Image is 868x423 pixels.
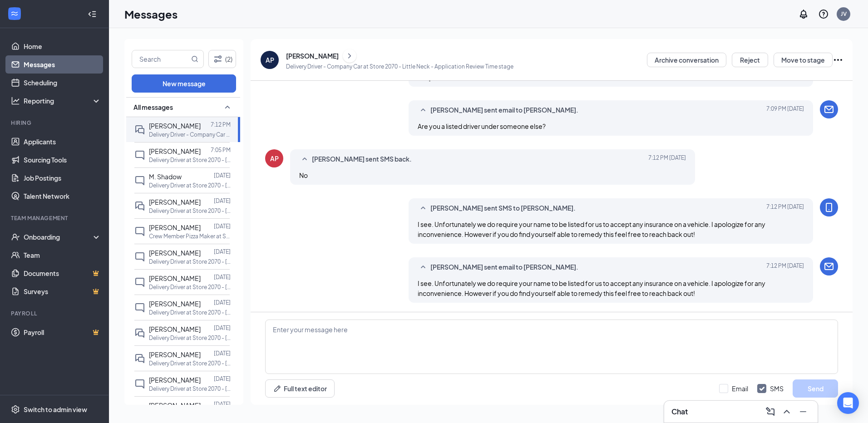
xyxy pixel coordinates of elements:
[430,203,576,214] span: [PERSON_NAME] sent SMS to [PERSON_NAME].
[134,150,145,161] svg: ChatInactive
[781,406,792,417] svg: ChevronUp
[149,258,231,266] p: Delivery Driver at Store 2070 - [GEOGRAPHIC_DATA]
[134,251,145,262] svg: ChatInactive
[214,324,231,332] p: [DATE]
[149,350,201,359] span: [PERSON_NAME]
[132,74,236,93] button: New message
[798,406,809,417] svg: Minimize
[149,325,201,333] span: [PERSON_NAME]
[24,169,101,187] a: Job Postings
[134,328,145,339] svg: DoubleChat
[149,359,231,367] p: Delivery Driver at Store 2070 - [GEOGRAPHIC_DATA]
[345,50,354,61] svg: ChevronRight
[11,96,20,105] svg: Analysis
[418,105,429,116] svg: SmallChevronUp
[214,400,231,408] p: [DATE]
[833,54,843,65] svg: Ellipses
[149,385,231,393] p: Delivery Driver at Store 2070 - [GEOGRAPHIC_DATA]
[134,277,145,288] svg: ChatInactive
[212,54,223,64] svg: Filter
[214,222,231,230] p: [DATE]
[149,300,201,308] span: [PERSON_NAME]
[766,262,804,273] span: [DATE] 7:12 PM
[837,392,859,414] div: Open Intercom Messenger
[841,10,847,18] div: JV
[24,323,101,341] a: PayrollCrown
[149,207,231,215] p: Delivery Driver at Store 2070 - [GEOGRAPHIC_DATA]
[418,279,765,297] span: I see. Unfortunately we do require your name to be listed for us to accept any insurance on a veh...
[11,214,99,222] div: Team Management
[286,51,339,60] div: [PERSON_NAME]
[11,405,20,414] svg: Settings
[149,249,201,257] span: [PERSON_NAME]
[763,404,778,419] button: ComposeMessage
[824,202,834,213] svg: MobileSms
[214,299,231,306] p: [DATE]
[418,262,429,273] svg: SmallChevronUp
[214,248,231,256] p: [DATE]
[766,105,804,116] span: [DATE] 7:09 PM
[222,102,233,113] svg: SmallChevronUp
[286,63,513,70] p: Delivery Driver - Company Car at Store 2070 - Little Neck - Application Review Time stage
[132,50,189,68] input: Search
[11,232,20,241] svg: UserCheck
[149,232,231,240] p: Crew Member Pizza Maker at Store 2070 - [GEOGRAPHIC_DATA]
[430,262,578,273] span: [PERSON_NAME] sent email to [PERSON_NAME].
[24,133,101,151] a: Applicants
[214,349,231,357] p: [DATE]
[430,105,578,116] span: [PERSON_NAME] sent email to [PERSON_NAME].
[124,6,178,22] h1: Messages
[24,74,101,92] a: Scheduling
[774,53,833,67] button: Move to stage
[273,384,282,393] svg: Pen
[818,9,829,20] svg: QuestionInfo
[11,310,99,317] div: Payroll
[149,156,231,164] p: Delivery Driver at Store 2070 - [GEOGRAPHIC_DATA]
[149,309,231,316] p: Delivery Driver at Store 2070 - [GEOGRAPHIC_DATA]
[824,104,834,115] svg: Email
[134,201,145,211] svg: DoubleChat
[134,124,145,135] svg: DoubleChat
[211,121,231,128] p: 7:12 PM
[134,302,145,313] svg: ChatInactive
[343,49,356,63] button: ChevronRight
[134,226,145,237] svg: ChatInactive
[214,197,231,205] p: [DATE]
[149,283,231,291] p: Delivery Driver at Store 2070 - [GEOGRAPHIC_DATA]
[10,9,19,18] svg: WorkstreamLogo
[149,223,201,231] span: [PERSON_NAME]
[88,10,97,19] svg: Collapse
[208,50,236,68] button: Filter (2)
[149,274,201,282] span: [PERSON_NAME]
[24,282,101,300] a: SurveysCrown
[149,172,182,181] span: M. Shadow
[779,404,794,419] button: ChevronUp
[211,146,231,154] p: 7:05 PM
[149,182,231,189] p: Delivery Driver at Store 2070 - [GEOGRAPHIC_DATA]
[312,154,412,165] span: [PERSON_NAME] sent SMS back.
[24,232,94,241] div: Onboarding
[299,154,310,165] svg: SmallChevronUp
[418,203,429,214] svg: SmallChevronUp
[134,175,145,186] svg: ChatInactive
[149,122,201,130] span: [PERSON_NAME]
[11,119,99,127] div: Hiring
[765,406,776,417] svg: ComposeMessage
[24,187,101,205] a: Talent Network
[793,379,838,398] button: Send
[149,334,231,342] p: Delivery Driver at Store 2070 - [GEOGRAPHIC_DATA]
[418,220,765,238] span: I see. Unfortunately we do require your name to be listed for us to accept any insurance on a veh...
[214,273,231,281] p: [DATE]
[149,401,201,409] span: [PERSON_NAME]
[648,154,686,165] span: [DATE] 7:12 PM
[798,9,809,20] svg: Notifications
[24,264,101,282] a: DocumentsCrown
[134,379,145,389] svg: ChatInactive
[149,198,201,206] span: [PERSON_NAME]
[299,171,308,179] span: No
[149,376,201,384] span: [PERSON_NAME]
[134,404,145,415] svg: ChatInactive
[24,37,101,55] a: Home
[766,203,804,214] span: [DATE] 7:12 PM
[265,379,335,398] button: Full text editorPen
